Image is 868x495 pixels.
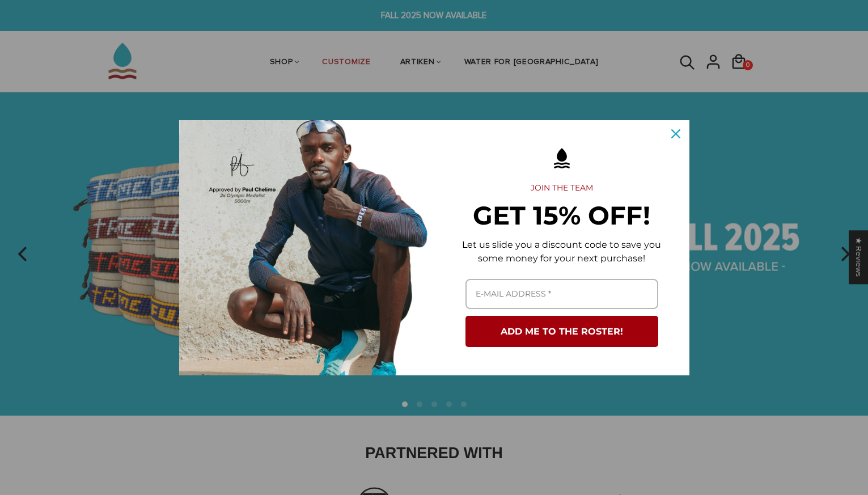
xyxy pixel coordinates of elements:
p: Let us slide you a discount code to save you some money for your next purchase! [452,238,671,265]
input: Email field [465,279,658,309]
button: ADD ME TO THE ROSTER! [465,316,658,347]
h2: JOIN THE TEAM [452,183,671,193]
strong: GET 15% OFF! [473,200,650,231]
button: Close [662,120,689,147]
svg: close icon [671,129,680,138]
